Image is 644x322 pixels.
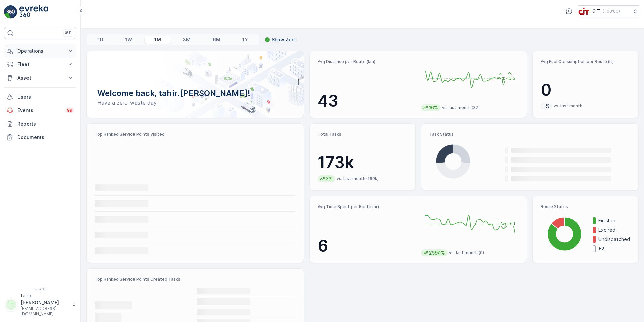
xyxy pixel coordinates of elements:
[318,152,407,173] p: 173k
[318,132,407,137] p: Total Tasks
[318,59,416,64] p: Avg Distance per Route (km)
[337,176,379,181] p: vs. last month (169k)
[17,107,62,114] p: Events
[598,236,630,243] p: Undispatched
[318,236,416,256] p: 6
[428,104,439,111] p: 16%
[242,36,248,43] p: 1Y
[4,287,76,291] span: v 1.48.1
[4,44,76,58] button: Operations
[578,5,639,17] button: CIT(+03:00)
[17,48,63,54] p: Operations
[4,117,76,131] a: Reports
[428,249,446,256] p: 2594%
[17,134,74,141] p: Documents
[4,5,17,19] img: logo
[17,61,63,68] p: Fleet
[541,80,630,100] p: 0
[429,132,630,137] p: Task Status
[65,30,72,36] p: ⌘B
[17,121,74,127] p: Reports
[213,36,220,43] p: 6M
[67,108,72,113] p: 99
[4,90,76,104] a: Users
[98,36,103,43] p: 1D
[272,36,297,43] p: Show Zero
[97,88,293,99] p: Welcome back, tahir.[PERSON_NAME]!
[4,58,76,71] button: Fleet
[95,132,296,137] p: Top Ranked Service Points Visited
[4,292,76,317] button: TTtahir.[PERSON_NAME][EMAIL_ADDRESS][DOMAIN_NAME]
[97,99,293,107] p: Have a zero-waste day
[4,71,76,85] button: Asset
[554,103,582,109] p: vs. last month
[541,204,630,210] p: Route Status
[21,292,69,306] p: tahir.[PERSON_NAME]
[21,306,69,317] p: [EMAIL_ADDRESS][DOMAIN_NAME]
[154,36,161,43] p: 1M
[541,59,630,64] p: Avg Fuel Consumption per Route (lt)
[4,104,76,117] a: Events99
[325,175,333,182] p: 2%
[598,227,630,233] p: Expired
[17,94,74,100] p: Users
[318,204,416,210] p: Avg Time Spent per Route (hr)
[4,131,76,144] a: Documents
[318,91,416,111] p: 43
[125,36,132,43] p: 1W
[598,245,604,252] p: + 2
[95,277,296,282] p: Top Ranked Service Points Created Tasks
[598,217,630,224] p: Finished
[19,5,48,19] img: logo_light-DOdMpM7g.png
[449,250,484,256] p: vs. last month (0)
[17,75,63,81] p: Asset
[183,36,191,43] p: 3M
[592,8,600,15] p: CIT
[6,299,16,310] div: TT
[603,9,620,14] p: ( +03:00 )
[578,8,590,15] img: cit-logo_pOk6rL0.png
[543,103,550,109] p: -%
[442,105,480,110] p: vs. last month (37)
